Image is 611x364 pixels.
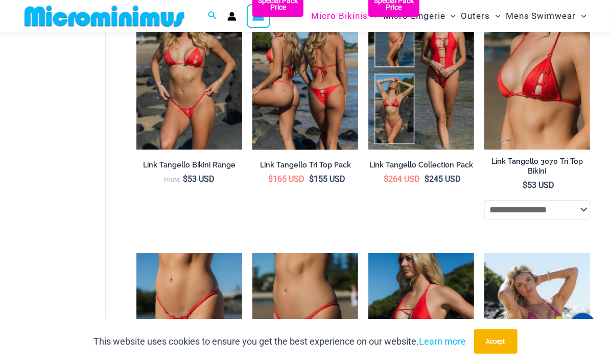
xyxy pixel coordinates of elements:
[183,174,187,184] span: $
[227,12,237,21] a: Account icon link
[20,5,189,28] img: MM SHOP LOGO FLAT
[252,160,358,170] h2: Link Tangello Tri Top Pack
[506,3,576,29] span: Mens Swimwear
[311,3,368,29] span: Micro Bikinis
[459,3,503,29] a: OutersMenu ToggleMenu Toggle
[247,4,270,28] a: View Shopping Cart, empty
[94,334,466,349] p: This website uses cookies to ensure you get the best experience on our website.
[523,180,527,190] span: $
[307,2,591,31] nav: Site Navigation
[445,3,456,29] span: Menu Toggle
[268,174,273,184] span: $
[576,3,586,29] span: Menu Toggle
[484,157,590,176] h2: Link Tangello 3070 Tri Top Bikini
[523,180,554,190] bdi: 53 USD
[368,3,378,29] span: Menu Toggle
[309,3,381,29] a: Micro BikinisMenu ToggleMenu Toggle
[425,174,430,184] span: $
[309,174,345,184] bdi: 155 USD
[136,160,242,170] h2: Link Tangello Bikini Range
[368,160,474,174] a: Link Tangello Collection Pack
[503,3,589,29] a: Mens SwimwearMenu ToggleMenu Toggle
[490,3,501,29] span: Menu Toggle
[484,157,590,180] a: Link Tangello 3070 Tri Top Bikini
[268,174,304,184] bdi: 165 USD
[208,10,217,22] a: Search icon link
[384,174,420,184] bdi: 264 USD
[309,174,314,184] span: $
[164,177,180,183] span: From:
[136,160,242,174] a: Link Tangello Bikini Range
[461,3,490,29] span: Outers
[368,160,474,170] h2: Link Tangello Collection Pack
[381,3,458,29] a: Micro LingerieMenu ToggleMenu Toggle
[419,336,466,347] a: Learn more
[384,174,389,184] span: $
[183,174,215,184] bdi: 53 USD
[425,174,461,184] bdi: 245 USD
[474,329,518,354] button: Accept
[252,160,358,174] a: Link Tangello Tri Top Pack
